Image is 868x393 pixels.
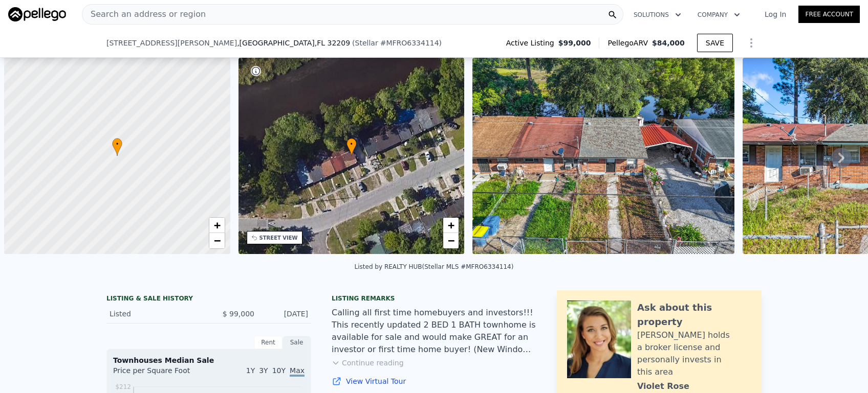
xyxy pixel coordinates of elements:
span: • [346,140,357,149]
div: Listing remarks [332,294,536,303]
div: Ask about this property [637,300,751,329]
span: − [448,234,454,247]
span: • [112,140,122,149]
button: SAVE [697,34,733,52]
button: Solutions [625,6,689,24]
span: $99,000 [558,38,591,48]
div: Rent [254,336,283,349]
div: [DATE] [263,309,308,319]
span: 1Y [246,366,255,375]
span: 3Y [259,366,268,375]
a: Zoom in [443,218,459,233]
span: + [448,219,454,232]
button: Show Options [741,33,762,53]
span: $84,000 [652,39,685,47]
span: Pellego ARV [607,38,652,48]
span: Active Listing [506,38,558,48]
div: Listed by REALTY HUB (Stellar MLS #MFRO6334114) [355,263,514,270]
span: , FL 32209 [315,39,350,47]
div: ( ) [352,38,442,48]
div: • [346,138,357,156]
button: Company [689,6,748,24]
tspan: $212 [115,383,131,390]
span: Search an address or region [82,8,206,20]
div: STREET VIEW [259,234,298,242]
span: , [GEOGRAPHIC_DATA] [237,38,350,48]
a: View Virtual Tour [332,376,536,386]
a: Free Account [798,6,860,23]
a: Log In [752,9,798,19]
div: • [112,138,122,156]
div: Calling all first time homebuyers and investors!!! This recently updated 2 BED 1 BATH townhome is... [332,307,536,356]
span: Max [290,366,305,377]
div: Sale [283,336,311,349]
span: # MFRO6334114 [380,39,439,47]
div: Listed [110,309,201,319]
a: Zoom out [209,233,225,248]
span: Stellar [355,39,378,47]
img: Sale: 167421750 Parcel: 127795873 [472,58,734,254]
span: − [213,234,220,247]
div: LISTING & SALE HISTORY [106,294,311,305]
a: Zoom out [443,233,459,248]
button: Continue reading [332,358,404,368]
div: [PERSON_NAME] holds a broker license and personally invests in this area [637,329,751,378]
span: [STREET_ADDRESS][PERSON_NAME] [106,38,237,48]
a: Zoom in [209,218,225,233]
div: Price per Square Foot [113,365,209,382]
span: + [213,219,220,232]
div: Townhouses Median Sale [113,355,305,365]
span: 10Y [272,366,286,375]
div: Violet Rose [637,380,689,392]
img: Pellego [8,7,66,21]
span: $ 99,000 [223,310,254,318]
